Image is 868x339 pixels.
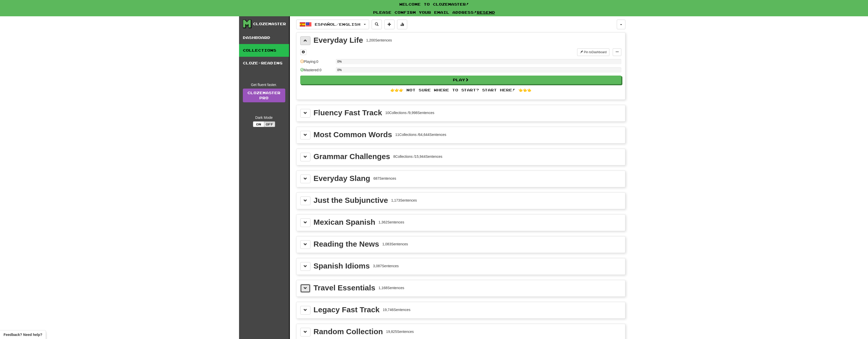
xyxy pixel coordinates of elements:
button: Español/English [296,20,369,29]
div: Get fluent faster. [243,82,285,87]
div: 1,362 Sentences [378,220,404,225]
div: Mastered: 0 [300,67,333,76]
div: Mexican Spanish [313,218,375,226]
div: Grammar Challenges [313,153,390,160]
div: 11 Collections / 64,644 Sentences [395,132,446,137]
span: Open feedback widget [4,332,42,337]
a: Collections [239,44,289,57]
div: Playing: 0 [300,59,333,67]
div: 3,087 Sentences [373,263,399,269]
div: Everyday Life [313,36,363,44]
div: 1,200 Sentences [366,38,392,43]
div: Most Common Words [313,131,392,138]
div: Spanish Idioms [313,262,370,270]
div: Just the Subjunctive [313,196,388,204]
a: Cloze-Reading [239,57,289,69]
span: Español / English [315,22,360,26]
div: 19,825 Sentences [386,329,414,334]
button: Pin toDashboard [577,48,609,56]
div: Everyday Slang [313,175,370,182]
a: ClozemasterPro [243,89,285,102]
div: Dark Mode [243,115,285,120]
div: Legacy Fast Track [313,306,380,314]
div: Reading the News [313,240,379,248]
button: More stats [397,20,407,29]
a: Dashboard [239,31,289,44]
div: Clozemaster [253,21,286,26]
div: Random Collection [313,328,383,335]
div: Travel Essentials [313,284,375,292]
div: Fluency Fast Track [313,109,382,117]
button: Search sentences [372,20,382,29]
div: 1,168 Sentences [378,285,404,290]
div: 687 Sentences [373,176,396,181]
button: Off [264,121,275,127]
div: 8 Collections / 15,944 Sentences [393,154,442,159]
div: 10 Collections / 9,998 Sentences [385,110,434,115]
button: Add sentence to collection [384,20,394,29]
div: 1,173 Sentences [391,198,417,203]
div: 👉👉👉 Not sure where to start? Start here! 👈👈👈 [300,88,621,93]
button: On [253,121,264,127]
div: 19,746 Sentences [383,307,411,312]
a: Resend [477,10,495,15]
button: Play [300,76,621,84]
div: 1,083 Sentences [382,242,408,247]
